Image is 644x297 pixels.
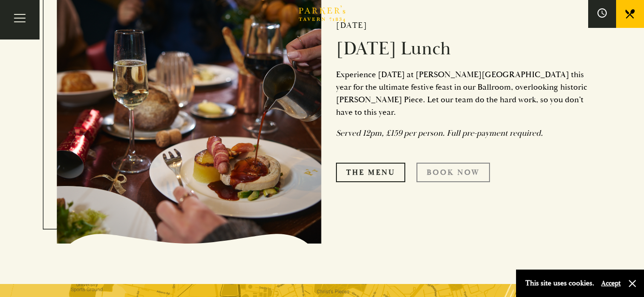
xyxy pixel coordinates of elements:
p: This site uses cookies. [525,277,594,290]
h2: [DATE] Lunch [336,38,587,60]
p: Experience [DATE] at [PERSON_NAME][GEOGRAPHIC_DATA] this year for the ultimate festive feast in o... [336,68,587,119]
button: Accept [601,279,621,288]
a: The Menu [336,163,405,182]
h2: [DATE] [336,20,587,31]
button: Close and accept [628,279,637,288]
em: Served 12pm, £159 per person. Full pre-payment required. [336,128,543,139]
a: Book Now [416,163,490,182]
